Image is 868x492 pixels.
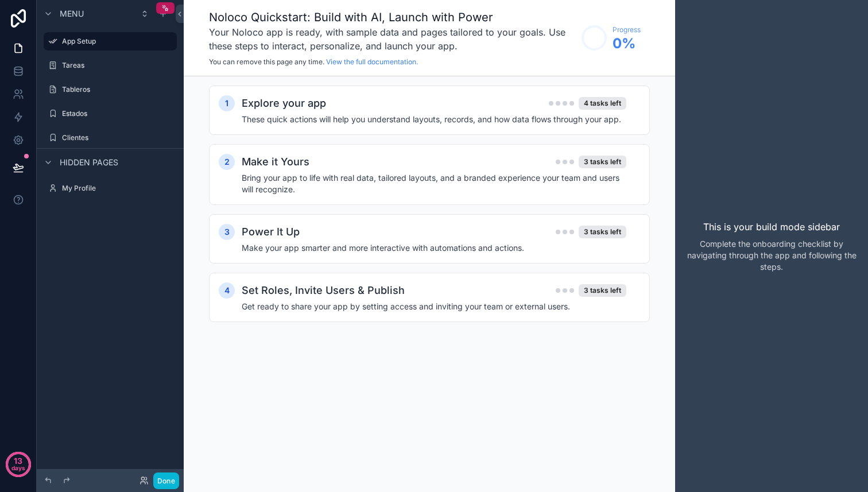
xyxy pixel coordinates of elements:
span: Menu [60,8,84,20]
span: 0 % [613,34,641,53]
p: This is your build mode sidebar [703,220,840,234]
label: Tableros [62,85,175,94]
span: You can remove this page any time. [209,57,324,66]
a: My Profile [44,179,177,197]
label: Tareas [62,61,175,70]
a: Estados [44,104,177,123]
button: Done [153,472,179,489]
label: My Profile [62,184,175,193]
p: Complete the onboarding checklist by navigating through the app and following the steps. [684,238,859,273]
p: days [11,460,25,476]
label: Estados [62,109,175,118]
label: App Setup [62,37,170,46]
a: View the full documentation. [326,57,418,66]
a: Clientes [44,129,177,147]
h3: Your Noloco app is ready, with sample data and pages tailored to your goals. Use these steps to i... [209,25,576,53]
a: Tareas [44,56,177,75]
h1: Noloco Quickstart: Build with AI, Launch with Power [209,9,576,25]
label: Clientes [62,133,175,142]
a: App Setup [44,32,177,51]
span: Progress [613,25,641,34]
p: 13 [14,455,22,467]
a: Tableros [44,80,177,99]
span: Hidden pages [60,157,118,168]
